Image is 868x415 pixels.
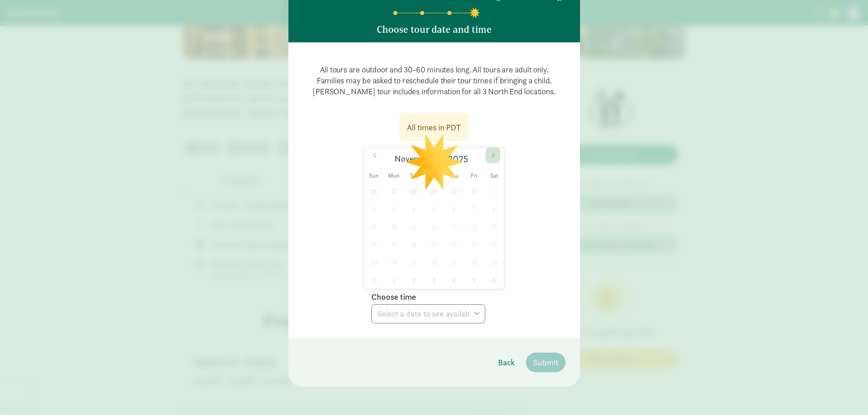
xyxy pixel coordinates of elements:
[464,173,484,179] span: Fri
[404,173,424,179] span: Tue
[407,121,461,133] div: All times in PDT
[364,173,384,179] span: Sun
[484,173,504,179] span: Sat
[371,292,416,302] label: Choose time
[377,24,492,35] h5: Choose tour date and time
[498,356,515,369] span: Back
[303,57,565,104] p: All tours are outdoor and 30-60 minutes long. All tours are adult only. Families may be asked to ...
[533,356,558,369] span: Submit
[395,155,433,164] span: November
[424,173,444,179] span: Wed
[384,173,404,179] span: Mon
[444,173,464,179] span: Thu
[491,353,522,372] button: Back
[526,353,565,372] button: Submit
